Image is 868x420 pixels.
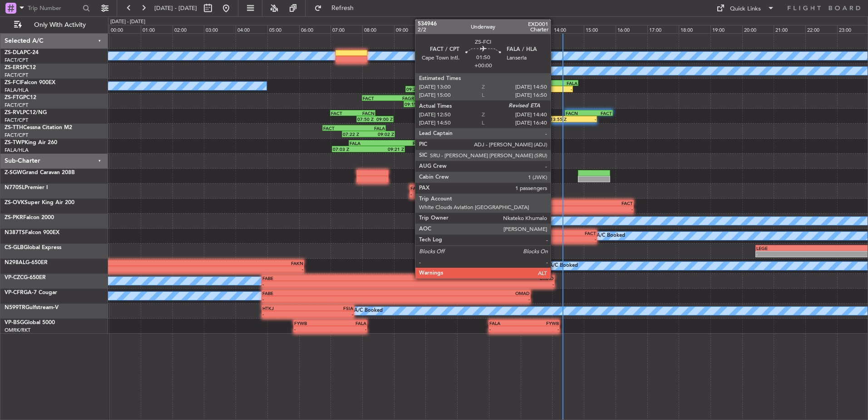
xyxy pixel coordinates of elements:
[567,230,596,236] div: FACT
[457,25,489,33] div: 11:00
[396,290,530,296] div: OMAD
[431,80,461,86] div: FALA
[529,200,581,206] div: FAWI
[5,290,24,295] span: VP-CFR
[440,86,473,92] div: 11:32 Z
[524,320,559,326] div: FYWB
[394,25,426,33] div: 09:00
[5,245,24,250] span: CS-GLB
[141,25,173,33] div: 01:00
[324,5,362,11] span: Refresh
[173,25,204,33] div: 02:00
[204,25,236,33] div: 03:00
[489,326,524,332] div: -
[484,65,511,71] div: FAGR
[5,290,57,295] a: VP-CFRGA-7 Cougar
[110,18,145,26] div: [DATE] - [DATE]
[368,146,404,152] div: 09:21 Z
[544,86,572,92] div: -
[5,117,28,124] a: FACT/CPT
[262,296,396,302] div: -
[524,326,559,332] div: -
[354,125,385,131] div: FALA
[712,1,779,15] button: Quick Links
[308,311,353,317] div: -
[584,25,616,33] div: 15:00
[5,50,39,55] a: ZS-DLAPC-24
[396,296,530,302] div: -
[5,147,29,154] a: FALA/HLA
[647,25,679,33] div: 17:00
[267,25,299,33] div: 05:00
[516,86,544,92] div: 12:50 Z
[330,320,367,326] div: FALA
[323,125,354,131] div: FACT
[5,140,57,145] a: ZS-TWPKing Air 260
[473,185,493,191] div: KALA
[5,200,25,205] span: ZS-OVK
[24,22,96,28] span: Only With Activity
[308,305,353,311] div: FSIA
[375,116,393,122] div: 09:00 Z
[362,25,394,33] div: 08:00
[488,146,518,152] div: 11:58 Z
[552,25,584,33] div: 14:00
[493,185,512,191] div: FACT
[549,80,577,86] div: FALA
[679,25,710,33] div: 18:00
[481,71,502,77] div: 12:27 Z
[363,95,388,101] div: FACT
[5,260,25,265] span: N298AL
[5,65,36,70] a: ZS-ERSPC12
[5,57,28,64] a: FACT/CPT
[5,327,30,334] a: OMRK/RKT
[5,275,24,280] span: VP-CZC
[357,116,375,122] div: 07:50 Z
[432,101,459,107] div: 11:05 Z
[330,25,362,33] div: 07:00
[429,185,448,191] div: KALA
[5,320,55,325] a: VP-BSGGlobal 5000
[5,320,24,325] span: VP-BSG
[805,25,837,33] div: 22:00
[521,25,552,33] div: 13:00
[529,206,581,212] div: -
[408,275,554,281] div: OMAD
[774,25,805,33] div: 21:00
[353,110,375,116] div: FACN
[368,131,394,137] div: 09:02 Z
[5,80,21,85] span: ZS-FCI
[262,305,308,311] div: HTKJ
[330,326,367,332] div: -
[537,236,567,242] div: -
[262,290,396,296] div: FABE
[581,200,633,206] div: FACT
[5,125,72,130] a: ZS-TTHCessna Citation M2
[262,281,408,287] div: -
[616,25,647,33] div: 16:00
[5,215,54,220] a: ZS-PKRFalcon 2000
[331,110,353,116] div: FACT
[5,170,75,175] a: Z-SGWGrand Caravan 208B
[5,245,61,250] a: CS-GLBGlobal Express
[5,185,48,190] a: N770SLPremier I
[5,230,25,235] span: N387TS
[493,191,512,197] div: -
[5,125,23,130] span: ZS-TTH
[5,200,74,205] a: ZS-OVKSuper King Air 200
[5,132,28,139] a: FACT/CPT
[5,65,23,70] span: ZS-ERS
[521,80,549,86] div: FACT
[549,259,578,273] div: A/C Booked
[589,110,612,116] div: FACT
[294,326,330,332] div: -
[109,25,141,33] div: 00:00
[5,102,28,109] a: FACT/CPT
[354,304,383,318] div: A/C Booked
[388,95,414,101] div: FAGR
[5,72,28,79] a: FACT/CPT
[581,206,633,212] div: -
[460,71,481,77] div: 11:04 Z
[310,1,365,15] button: Refresh
[5,140,25,145] span: ZS-TWP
